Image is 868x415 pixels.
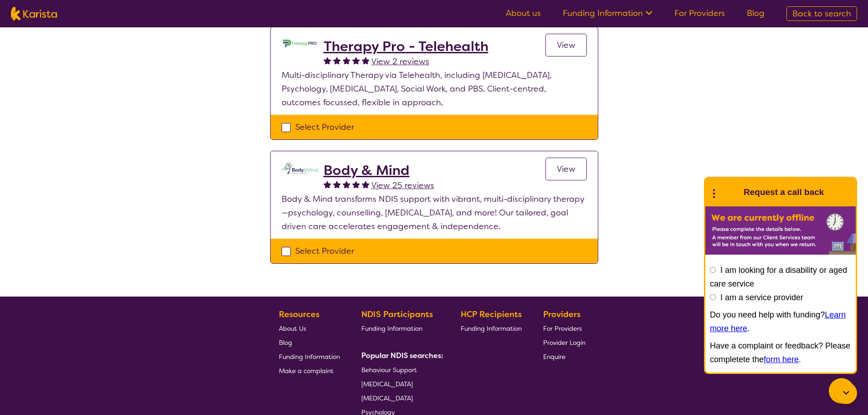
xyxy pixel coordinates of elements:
[279,324,306,333] span: About Us
[361,366,417,374] span: Behaviour Support
[361,351,443,360] b: Popular NDIS searches:
[764,355,799,364] a: form here
[557,40,575,51] span: View
[361,363,440,377] a: Behaviour Support
[710,266,847,288] label: I am looking for a disability or aged care service
[324,180,331,188] img: fullstar
[747,8,765,19] a: Blog
[352,56,360,64] img: fullstar
[371,56,429,67] span: View 2 reviews
[361,309,433,320] b: NDIS Participants
[279,309,319,320] b: Resources
[324,56,331,64] img: fullstar
[543,309,580,320] b: Providers
[557,164,575,174] span: View
[720,293,803,302] label: I am a service provider
[282,68,587,109] p: Multi-disciplinary Therapy via Telehealth, including [MEDICAL_DATA], Psychology, [MEDICAL_DATA], ...
[361,380,413,388] span: [MEDICAL_DATA]
[333,56,341,64] img: fullstar
[461,321,522,335] a: Funding Information
[545,158,587,180] a: View
[279,353,340,361] span: Funding Information
[786,6,857,21] a: Back to search
[744,185,824,199] h1: Request a call back
[461,324,522,333] span: Funding Information
[710,339,851,366] p: Have a complaint or feedback? Please completete the .
[324,38,488,55] a: Therapy Pro - Telehealth
[282,38,318,48] img: lehxprcbtunjcwin5sb4.jpg
[710,308,851,335] p: Do you need help with funding? .
[279,364,340,378] a: Make a complaint
[343,56,350,64] img: fullstar
[371,55,429,68] a: View 2 reviews
[279,349,340,364] a: Funding Information
[282,162,318,174] img: qmpolprhjdhzpcuekzqg.svg
[362,56,370,64] img: fullstar
[343,180,350,188] img: fullstar
[352,180,360,188] img: fullstar
[371,180,434,191] span: View 25 reviews
[705,206,856,255] img: Karista offline chat form to request call back
[279,321,340,335] a: About Us
[543,324,582,333] span: For Providers
[362,180,370,188] img: fullstar
[361,391,440,405] a: [MEDICAL_DATA]
[792,8,851,19] span: Back to search
[543,349,586,364] a: Enquire
[11,7,57,20] img: Karista logo
[506,8,541,19] a: About us
[543,321,586,335] a: For Providers
[324,162,434,179] a: Body & Mind
[461,309,522,320] b: HCP Recipients
[543,335,586,349] a: Provider Login
[674,8,725,19] a: For Providers
[361,324,422,333] span: Funding Information
[279,367,334,375] span: Make a complaint
[371,179,434,192] a: View 25 reviews
[543,353,565,361] span: Enquire
[829,378,854,404] button: Channel Menu
[545,34,587,56] a: View
[279,335,340,349] a: Blog
[333,180,341,188] img: fullstar
[720,183,738,201] img: Karista
[282,192,587,233] p: Body & Mind transforms NDIS support with vibrant, multi-disciplinary therapy—psychology, counsell...
[361,394,413,402] span: [MEDICAL_DATA]
[279,338,292,347] span: Blog
[361,321,440,335] a: Funding Information
[543,338,586,347] span: Provider Login
[563,8,652,19] a: Funding Information
[361,377,440,391] a: [MEDICAL_DATA]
